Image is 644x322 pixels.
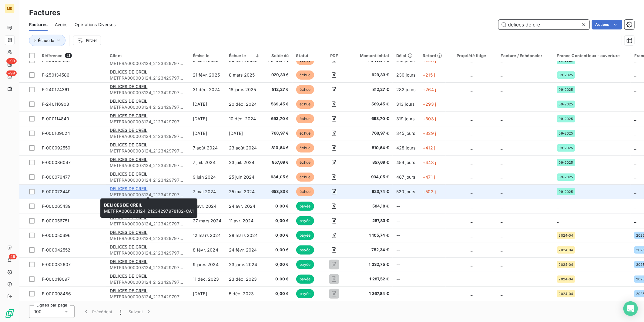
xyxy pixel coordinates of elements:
[189,141,225,155] td: 7 août 2024
[42,72,70,77] span: F-250134586
[110,177,186,183] span: METFRA000003124_21234297978182-CA1
[110,113,147,118] span: DELICES DE CREIL
[559,292,573,296] span: 2024-04
[110,171,147,176] span: DELICES DE CREIL
[393,286,419,301] td: --
[393,141,419,155] td: 428 jours
[5,4,15,13] div: ME
[42,131,70,136] span: F-000109024
[559,263,573,266] span: 2024-04
[623,301,638,316] div: Open Intercom Messenger
[559,146,573,150] span: 09-2025
[268,291,289,297] span: 0,00 €
[501,72,503,77] span: _
[38,38,54,43] span: Échue le
[189,243,225,257] td: 8 févr. 2024
[42,189,71,194] span: F-000072449
[296,216,314,225] span: payée
[29,22,48,28] span: Factures
[225,228,264,243] td: 28 mars 2024
[296,100,314,109] span: échue
[353,291,389,297] span: 1 367,84 €
[42,276,70,282] span: F-000018097
[189,228,225,243] td: 12 mars 2024
[73,36,101,45] button: Filtrer
[353,116,389,122] span: 693,70 €
[296,260,314,269] span: payée
[559,73,573,77] span: 09-2025
[353,53,389,58] div: Montant initial
[471,174,472,180] span: _
[296,245,314,255] span: payée
[189,214,225,228] td: 27 mars 2024
[423,189,436,194] span: +502 j
[42,218,69,223] span: F-000056751
[42,53,62,58] span: Référence
[634,101,636,107] span: _
[501,145,503,150] span: _
[471,218,472,223] span: _
[225,141,264,155] td: 23 août 2024
[189,155,225,170] td: 7 juil. 2024
[353,276,389,282] span: 1 287,52 €
[353,130,389,136] span: 768,97 €
[225,286,264,301] td: 5 déc. 2023
[393,111,419,126] td: 319 jours
[268,87,289,93] span: 812,27 €
[501,53,550,58] div: Facture / Echéancier
[353,218,389,224] span: 287,83 €
[110,98,147,104] span: DELICES DE CREIL
[501,276,503,282] span: _
[471,160,472,165] span: _
[393,214,419,228] td: --
[268,262,289,268] span: 0,00 €
[501,218,503,223] span: _
[501,291,503,296] span: _
[471,116,472,121] span: _
[42,174,70,180] span: F-000079477
[268,53,289,58] div: Solde dû
[225,97,264,111] td: 20 déc. 2024
[110,104,186,110] span: METFRA000003124_21234297978182-CA1
[396,53,415,58] div: Délai
[5,309,15,318] img: Logo LeanPay
[110,119,186,125] span: METFRA000003124_21234297978182-CA1
[6,58,17,64] span: +99
[225,170,264,184] td: 25 juin 2024
[110,230,147,235] span: DELICES DE CREIL
[471,145,472,150] span: _
[393,228,419,243] td: --
[42,160,71,165] span: F-000086047
[296,202,314,211] span: payée
[268,174,289,180] span: 934,05 €
[110,250,186,256] span: METFRA000003124_21234297978182-CA1
[189,68,225,82] td: 21 févr. 2025
[225,111,264,126] td: 10 déc. 2024
[353,159,389,166] span: 857,69 €
[42,101,69,107] span: F-240116903
[110,90,186,96] span: METFRA000003124_21234297978182-CA1
[296,53,316,58] div: Statut
[225,68,264,82] td: 8 mars 2025
[423,145,435,150] span: +412 j
[501,247,503,252] span: _
[471,131,472,136] span: _
[34,309,42,315] span: 100
[557,204,559,209] span: _
[501,87,503,92] span: _
[559,175,573,179] span: 09-2025
[296,275,314,284] span: payée
[393,170,419,184] td: 487 jours
[501,160,503,165] span: _
[110,53,186,58] div: Client
[268,276,289,282] span: 0,00 €
[296,85,314,94] span: échue
[79,305,116,318] button: Précédent
[296,129,314,138] span: échue
[42,204,71,209] span: F-000065439
[634,116,636,121] span: _
[42,247,71,252] span: F-000042552
[268,145,289,151] span: 810,64 €
[225,257,264,272] td: 23 janv. 2024
[110,60,186,67] span: METFRA000003124_21234297978182-CA1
